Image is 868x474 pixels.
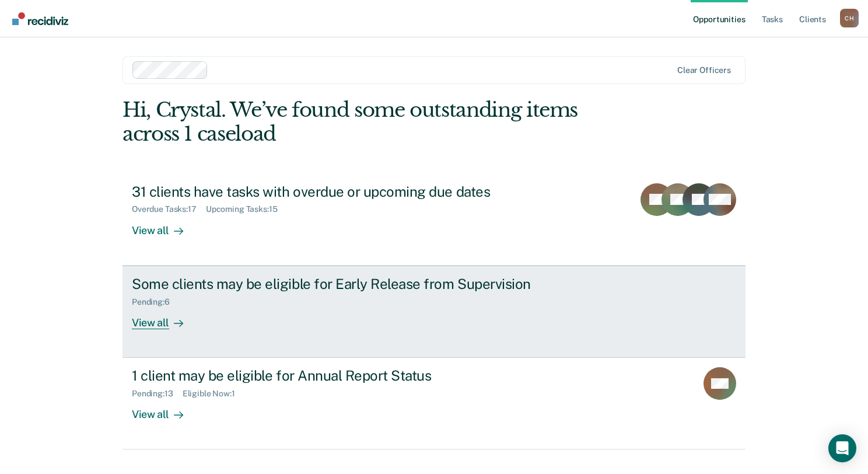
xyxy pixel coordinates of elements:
[183,389,244,399] div: Eligible Now : 1
[132,276,541,292] div: Some clients may be eligible for Early Release from Supervision
[840,9,859,27] button: Profile dropdown button
[132,367,541,384] div: 1 client may be eligible for Annual Report Status
[123,174,745,266] a: 31 clients have tasks with overdue or upcoming due datesOverdue Tasks:17Upcoming Tasks:15View all
[206,204,287,214] div: Upcoming Tasks : 15
[677,65,731,75] div: Clear officers
[828,434,856,462] div: Open Intercom Messenger
[132,399,197,421] div: View all
[132,183,541,200] div: 31 clients have tasks with overdue or upcoming due dates
[123,98,621,146] div: Hi, Crystal. We’ve found some outstanding items across 1 caseload
[123,266,745,358] a: Some clients may be eligible for Early Release from SupervisionPending:6View all
[132,204,206,214] div: Overdue Tasks : 17
[12,12,68,25] img: Recidiviz
[132,306,197,329] div: View all
[840,9,859,27] div: C H
[123,358,745,449] a: 1 client may be eligible for Annual Report StatusPending:13Eligible Now:1View all
[132,214,197,237] div: View all
[132,297,179,307] div: Pending : 6
[132,389,183,399] div: Pending : 13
